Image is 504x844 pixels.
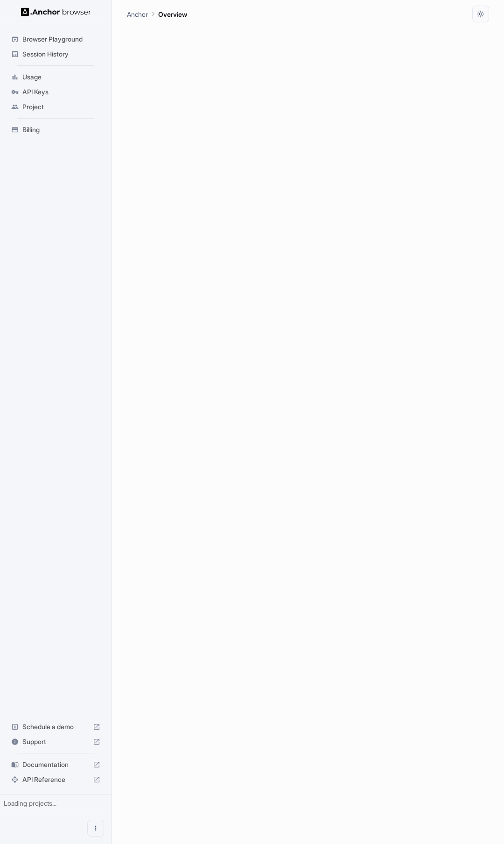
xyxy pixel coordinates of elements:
div: Usage [7,70,104,84]
span: Usage [22,72,100,82]
span: Documentation [22,760,89,769]
div: API Reference [7,772,104,787]
p: Anchor [127,9,148,19]
div: Browser Playground [7,32,104,47]
span: Schedule a demo [22,722,89,731]
div: Schedule a demo [7,719,104,734]
img: Anchor Logo [21,7,91,16]
span: Session History [22,49,100,59]
div: Support [7,734,104,749]
div: Session History [7,47,104,62]
span: Billing [22,125,100,134]
div: Billing [7,122,104,137]
nav: breadcrumb [127,9,187,19]
span: Project [22,102,100,112]
div: API Keys [7,84,104,99]
span: API Reference [22,775,89,784]
span: API Keys [22,87,100,97]
button: Open menu [87,820,104,837]
p: Overview [158,9,187,19]
div: Project [7,99,104,114]
div: Loading projects... [4,799,108,808]
span: Support [22,737,89,746]
div: Documentation [7,757,104,772]
span: Browser Playground [22,35,100,44]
